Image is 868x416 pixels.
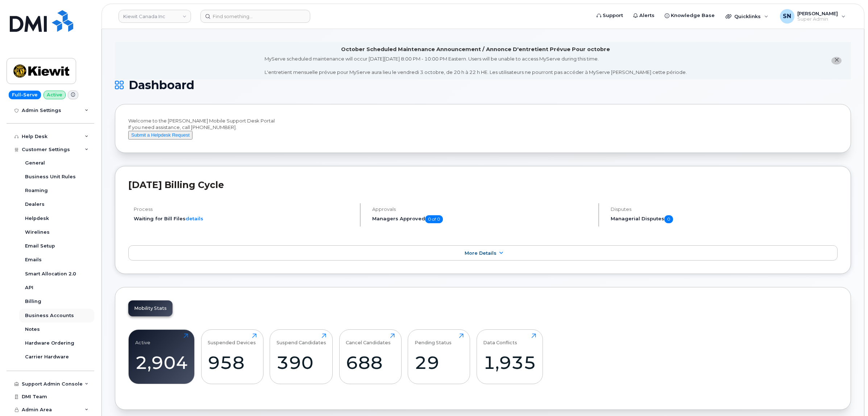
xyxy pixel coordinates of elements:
div: Suspend Candidates [277,333,326,345]
a: Suspended Devices958 [208,333,257,380]
div: Data Conflicts [483,333,517,345]
a: Data Conflicts1,935 [483,333,536,380]
a: Cancel Candidates688 [346,333,395,380]
div: Suspended Devices [208,333,256,345]
a: Active2,904 [135,333,188,380]
h5: Managerial Disputes [611,215,838,223]
div: 1,935 [483,352,536,373]
h5: Managers Approved [372,215,592,223]
a: Pending Status29 [415,333,464,380]
h4: Process [134,207,354,212]
div: Active [135,333,150,345]
li: Waiting for Bill Files [134,215,354,222]
button: Submit a Helpdesk Request [128,131,192,140]
div: 958 [208,352,257,373]
span: More Details [465,250,497,256]
div: 390 [277,352,326,373]
span: 0 [664,215,673,223]
a: Suspend Candidates390 [277,333,326,380]
h4: Disputes [611,207,838,212]
h4: Approvals [372,207,592,212]
span: 0 of 0 [425,215,443,223]
div: Pending Status [415,333,452,345]
a: details [186,216,203,221]
div: 2,904 [135,352,188,373]
a: Submit a Helpdesk Request [128,132,192,138]
span: Dashboard [129,80,194,91]
div: 29 [415,352,464,373]
div: MyServe scheduled maintenance will occur [DATE][DATE] 8:00 PM - 10:00 PM Eastern. Users will be u... [265,55,687,76]
div: Cancel Candidates [346,333,391,345]
div: October Scheduled Maintenance Announcement / Annonce D'entretient Prévue Pour octobre [341,46,610,53]
button: close notification [831,57,842,65]
h2: [DATE] Billing Cycle [128,179,838,190]
div: 688 [346,352,395,373]
div: Welcome to the [PERSON_NAME] Mobile Support Desk Portal If you need assistance, call [PHONE_NUMBER]. [128,117,838,140]
iframe: Messenger Launcher [836,384,863,411]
